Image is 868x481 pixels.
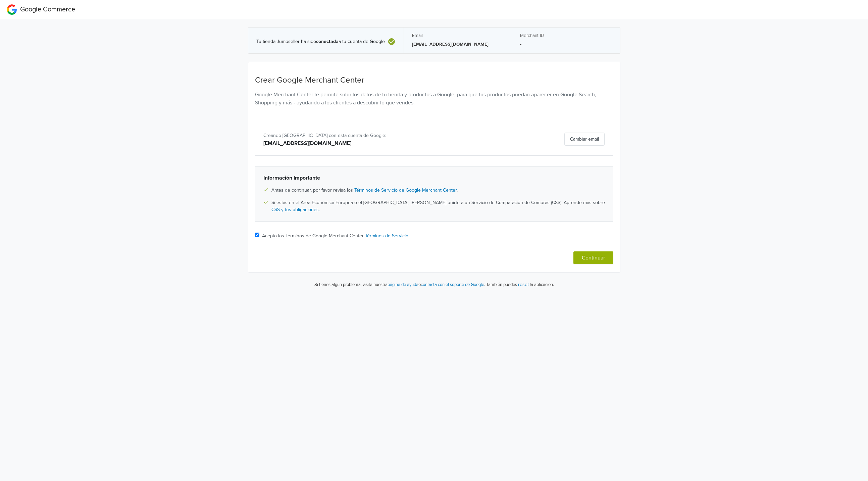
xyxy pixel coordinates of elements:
[573,251,613,264] button: Continuar
[388,282,418,287] a: página de ayuda
[255,76,613,85] h4: Crear Google Merchant Center
[255,91,613,107] p: Google Merchant Center te permite subir los datos de tu tienda y productos a Google, para que tus...
[271,199,605,213] span: Si estás en el Área Económica Europea o el [GEOGRAPHIC_DATA], [PERSON_NAME] unirte a un Servicio ...
[412,33,504,38] h5: Email
[316,39,339,44] b: conectada
[262,232,408,239] label: Acepto los Términos de Google Merchant Center
[263,133,386,138] span: Creando [GEOGRAPHIC_DATA] con esta cuenta de Google:
[263,175,605,181] h6: Información Importante
[314,282,485,288] p: Si tienes algún problema, visita nuestra o .
[485,281,554,288] p: También puedes la aplicación.
[271,187,458,194] span: Antes de continuar, por favor revisa los .
[412,41,504,48] p: [EMAIL_ADDRESS][DOMAIN_NAME]
[365,233,408,239] a: Términos de Servicio
[20,5,75,13] span: Google Commerce
[520,33,612,38] h5: Merchant ID
[263,139,488,147] div: [EMAIL_ADDRESS][DOMAIN_NAME]
[271,207,319,212] a: CSS y tus obligaciones
[354,187,457,193] a: Términos de Servicio de Google Merchant Center
[520,41,612,48] p: -
[256,39,385,45] span: Tu tienda Jumpseller ha sido a tu cuenta de Google
[421,282,484,287] a: contacta con el soporte de Google
[564,133,605,146] button: Cambiar email
[518,281,529,288] button: reset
